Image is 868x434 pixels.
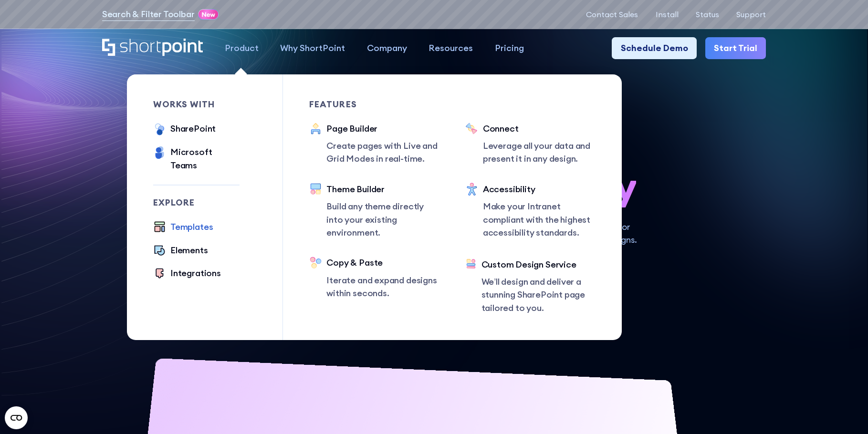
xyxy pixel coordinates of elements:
[326,183,439,196] div: Theme Builder
[484,37,534,59] a: Pricing
[309,100,439,109] div: Features
[269,37,356,59] a: Why ShortPoint
[309,256,439,300] a: Copy & PasteIterate and expand designs within seconds.
[495,41,524,54] div: Pricing
[280,41,345,54] div: Why ShortPoint
[612,37,696,59] a: Schedule Demo
[481,275,596,314] p: We’ll design and deliver a stunning SharePoint page tailored to you.
[153,267,221,281] a: Integrations
[483,183,596,196] div: Accessibility
[225,41,259,54] div: Product
[356,37,418,59] a: Company
[153,122,216,137] a: SharePoint
[705,37,766,59] a: Start Trial
[696,323,868,434] iframe: Chat Widget
[481,258,596,271] div: Custom Design Service
[153,198,240,207] div: Explore
[483,122,596,135] div: Connect
[102,122,766,207] h1: SharePoint Design has never been
[502,165,636,207] span: so easy
[465,122,596,165] a: ConnectLeverage all your data and present it in any design.
[170,220,213,233] div: Templates
[309,122,439,165] a: Page BuilderCreate pages with Live and Grid Modes in real-time.
[170,244,208,257] div: Elements
[483,139,596,165] p: Leverage all your data and present it in any design.
[102,39,203,58] a: Home
[326,274,439,300] p: Iterate and expand designs within seconds.
[170,267,221,279] div: Integrations
[153,100,240,109] div: works with
[465,258,596,314] a: Custom Design ServiceWe’ll design and deliver a stunning SharePoint page tailored to you.
[170,122,216,135] div: SharePoint
[736,10,766,19] a: Support
[102,8,195,21] a: Search & Filter Toolbar
[326,256,439,269] div: Copy & Paste
[418,37,483,59] a: Resources
[326,122,439,135] div: Page Builder
[326,139,439,165] p: Create pages with Live and Grid Modes in real-time.
[656,10,679,19] a: Install
[5,406,28,429] button: Open CMP widget
[429,41,473,54] div: Resources
[326,200,439,239] p: Build any theme directly into your existing environment.
[214,37,269,59] a: Product
[586,10,638,19] a: Contact Sales
[170,145,240,172] div: Microsoft Teams
[153,244,208,258] a: Elements
[153,145,240,172] a: Microsoft Teams
[309,183,439,239] a: Theme BuilderBuild any theme directly into your existing environment.
[153,220,213,235] a: Templates
[483,200,596,239] p: Make your Intranet compliant with the highest accessibility standards.
[367,41,407,54] div: Company
[696,10,719,19] a: Status
[465,183,596,240] a: AccessibilityMake your Intranet compliant with the highest accessibility standards.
